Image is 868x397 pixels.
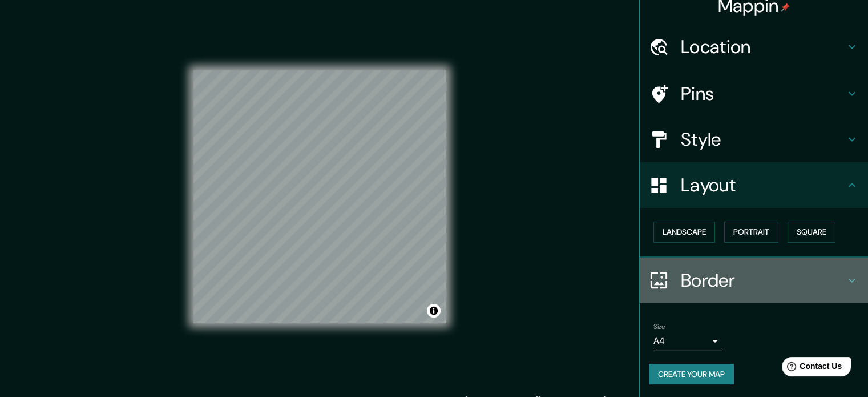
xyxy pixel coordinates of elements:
button: Toggle attribution [427,304,441,318]
h4: Style [681,128,845,151]
h4: Pins [681,82,845,105]
button: Square [788,222,835,243]
iframe: Help widget launcher [766,352,855,384]
button: Landscape [653,222,715,243]
h4: Location [681,35,845,58]
h4: Layout [681,174,845,197]
img: pin-icon.png [781,3,790,12]
div: Location [640,24,868,70]
div: Border [640,258,868,303]
button: Portrait [724,222,778,243]
div: Layout [640,162,868,208]
label: Size [653,322,665,331]
canvas: Map [193,70,446,323]
button: Create your map [649,364,734,385]
div: Pins [640,71,868,117]
h4: Border [681,269,845,292]
div: A4 [653,332,722,350]
div: Style [640,117,868,162]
